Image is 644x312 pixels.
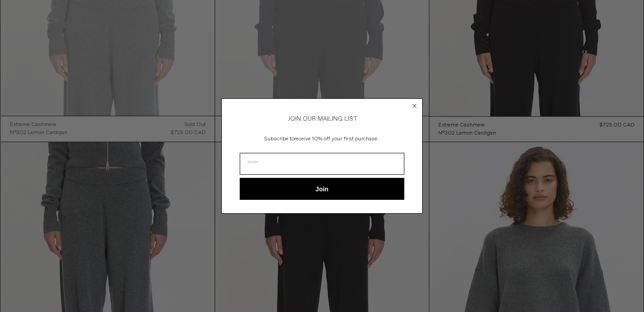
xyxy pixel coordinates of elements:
[287,115,357,123] span: JOIN OUR MAILING LIST
[410,101,419,110] button: Close dialog
[264,135,294,143] span: Subscribe to
[240,153,404,175] input: Email
[294,135,377,143] span: receive 10% off your first purchase
[240,178,404,200] button: Join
